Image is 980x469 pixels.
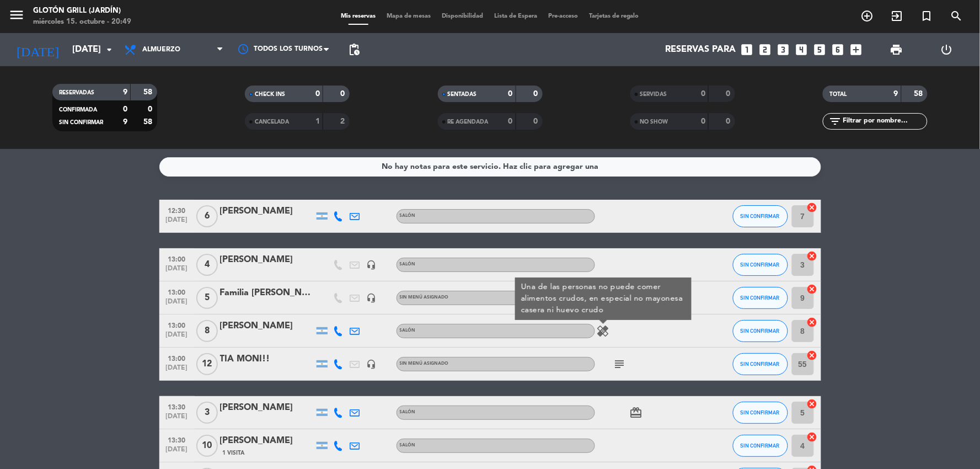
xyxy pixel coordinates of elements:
span: Reservas para [666,45,736,55]
i: subject [613,358,626,371]
span: 5 [196,287,218,309]
button: SIN CONFIRMAR [733,435,788,457]
span: RE AGENDADA [448,119,489,125]
strong: 0 [533,118,540,125]
i: cancel [807,251,818,262]
span: 8 [196,320,218,342]
span: 4 [196,254,218,276]
div: Glotón Grill (Jardín) [33,6,131,17]
span: [DATE] [163,265,191,278]
span: Sin menú asignado [400,295,449,300]
span: [DATE] [163,298,191,311]
i: add_circle_outline [861,9,874,23]
span: Pre-acceso [543,13,583,19]
i: filter_list [828,115,842,128]
button: menu [8,7,25,27]
span: 10 [196,435,218,457]
strong: 58 [143,118,154,126]
i: cancel [807,398,818,409]
i: looks_4 [795,42,809,57]
span: 3 [196,402,218,424]
input: Filtrar por nombre... [842,115,927,127]
i: looks_5 [813,42,827,57]
button: SIN CONFIRMAR [733,287,788,309]
span: CHECK INS [255,92,285,97]
strong: 0 [508,118,513,125]
span: 6 [196,205,218,227]
span: 13:30 [163,433,191,446]
span: 13:00 [163,351,191,364]
span: Salón [400,214,416,218]
button: SIN CONFIRMAR [733,402,788,424]
strong: 0 [148,105,154,113]
i: cancel [807,350,818,361]
i: cancel [807,431,818,443]
i: cancel [807,317,818,328]
strong: 0 [726,90,732,98]
div: [PERSON_NAME] [220,253,314,267]
i: add_box [849,42,864,57]
strong: 0 [123,105,127,113]
i: power_settings_new [940,43,953,56]
strong: 9 [894,90,898,98]
i: looks_one [740,42,754,57]
span: CONFIRMADA [59,107,97,113]
span: 13:00 [163,252,191,265]
span: SIN CONFIRMAR [741,262,780,268]
strong: 0 [533,90,540,98]
span: Sin menú asignado [400,361,449,366]
span: pending_actions [347,43,361,56]
i: healing [597,324,610,338]
i: looks_3 [776,42,791,57]
button: SIN CONFIRMAR [733,353,788,375]
span: Salón [400,410,416,414]
strong: 58 [914,90,925,98]
strong: 0 [341,90,347,98]
span: 1 Visita [223,449,245,457]
span: Tarjetas de regalo [583,13,645,19]
div: [PERSON_NAME] [220,204,314,218]
i: exit_to_app [891,9,904,23]
span: CANCELADA [255,119,289,125]
span: Mis reservas [335,13,381,19]
span: [DATE] [163,364,191,377]
i: looks_two [758,42,773,57]
span: SIN CONFIRMAR [741,295,780,301]
i: arrow_drop_down [103,43,116,56]
strong: 1 [315,118,320,125]
div: Familia [PERSON_NAME] [220,286,314,300]
span: 13:00 [163,285,191,298]
div: TIA MONI!! [220,352,314,366]
span: SERVIDAS [640,92,667,97]
span: print [890,43,903,56]
span: SIN CONFIRMAR [741,409,780,415]
span: Salón [400,443,416,447]
span: SIN CONFIRMAR [741,213,780,219]
span: TOTAL [829,92,847,97]
i: headset_mic [367,359,377,369]
div: LOG OUT [922,33,972,66]
span: 12:30 [163,204,191,216]
span: SIN CONFIRMAR [741,443,780,449]
strong: 9 [123,88,127,96]
span: Mapa de mesas [381,13,436,19]
button: SIN CONFIRMAR [733,320,788,342]
div: [PERSON_NAME] [220,319,314,333]
i: cancel [807,202,818,213]
i: card_giftcard [630,406,643,419]
span: 13:00 [163,318,191,331]
div: miércoles 15. octubre - 20:49 [33,17,131,28]
span: Disponibilidad [436,13,489,19]
span: [DATE] [163,331,191,344]
strong: 0 [315,90,320,98]
span: 13:30 [163,400,191,413]
i: cancel [807,284,818,295]
span: SENTADAS [448,92,477,97]
i: headset_mic [367,260,377,270]
span: Lista de Espera [489,13,543,19]
strong: 0 [701,118,705,125]
strong: 9 [123,118,127,126]
i: turned_in_not [920,9,934,23]
span: 12 [196,353,218,375]
i: menu [8,7,25,23]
